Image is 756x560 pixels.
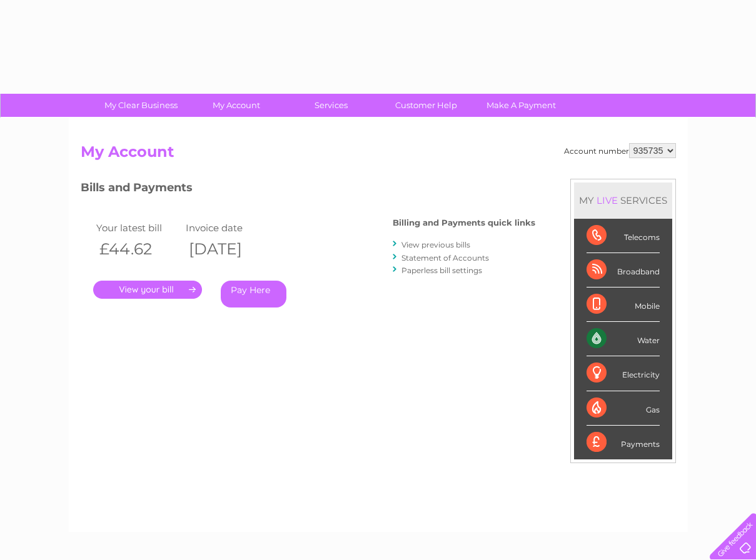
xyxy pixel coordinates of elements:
th: £44.62 [93,236,183,262]
th: [DATE] [183,236,273,262]
a: Paperless bill settings [401,266,482,275]
div: Mobile [587,287,660,322]
div: MY SERVICES [574,182,672,218]
div: Electricity [587,356,660,391]
a: Statement of Accounts [401,253,489,262]
div: Broadband [587,253,660,287]
a: Pay Here [221,281,286,307]
td: Invoice date [183,219,273,236]
div: Telecoms [587,219,660,253]
div: LIVE [594,194,620,206]
td: Your latest bill [93,219,183,236]
h2: My Account [81,143,676,167]
a: . [93,281,202,299]
a: My Clear Business [89,94,193,117]
div: Gas [587,391,660,426]
a: View previous bills [401,240,470,249]
a: Make A Payment [470,94,573,117]
div: Water [587,322,660,356]
a: Customer Help [375,94,478,117]
div: Account number [564,143,676,158]
a: Services [280,94,383,117]
div: Payments [587,426,660,459]
h4: Billing and Payments quick links [393,218,535,227]
h3: Bills and Payments [81,179,535,201]
a: My Account [184,94,288,117]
